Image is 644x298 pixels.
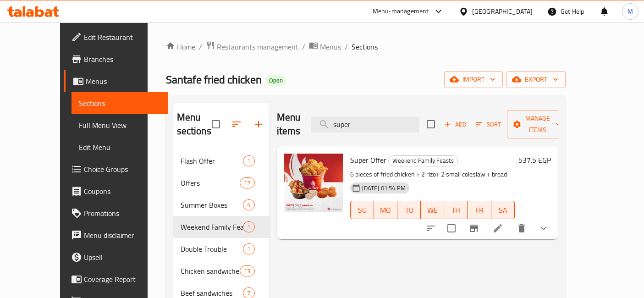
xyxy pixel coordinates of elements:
div: items [243,243,254,254]
div: items [243,221,254,232]
span: Weekend Family Feasts [389,155,457,166]
span: 12 [240,179,254,188]
span: Choice Groups [84,164,160,175]
div: Chicken sandwiches13 [173,260,270,282]
h6: 537.5 EGP [518,154,551,166]
button: delete [511,217,533,239]
span: Sections [79,98,160,109]
span: Double Trouble [181,243,243,254]
span: Coupons [84,186,160,197]
span: Menus [320,41,341,52]
span: Add [443,119,468,130]
span: Branches [84,54,160,65]
span: Upsell [84,252,160,263]
div: Menu-management [373,6,429,17]
span: import [451,74,495,85]
svg: Show Choices [538,223,549,234]
span: MO [378,204,394,217]
a: Menus [64,70,168,92]
li: / [345,41,348,52]
div: Offers12 [173,172,270,194]
div: Open [265,75,286,86]
span: SA [495,204,511,217]
a: Menu disclaimer [64,224,168,246]
span: TU [401,204,417,217]
a: Choice Groups [64,158,168,180]
a: Upsell [64,246,168,268]
button: Add section [248,113,270,135]
button: import [444,71,503,88]
button: export [506,71,566,88]
button: Sort [473,117,503,132]
button: SA [491,201,515,219]
span: 7 [243,289,254,298]
a: Coverage Report [64,268,168,290]
nav: breadcrumb [166,41,566,53]
a: Promotions [64,202,168,224]
button: TH [444,201,468,219]
img: Super Offer [284,154,343,212]
span: Menus [86,76,160,87]
button: sort-choices [420,217,442,239]
span: Edit Menu [79,142,160,153]
div: items [243,199,254,210]
span: Sections [352,41,378,52]
div: Summer Boxes4 [173,194,270,216]
span: Chicken sandwiches [181,265,240,276]
span: Sort sections [226,113,248,135]
span: WE [424,204,440,217]
a: Edit Restaurant [64,26,168,48]
span: [DATE] 01:54 PM [358,184,409,193]
span: Edit Restaurant [84,32,160,43]
span: Flash Offer [181,155,243,166]
span: 1 [243,245,254,254]
span: Summer Boxes [181,199,243,210]
span: Super Offer [350,153,386,167]
a: Home [166,41,195,52]
span: 1 [243,157,254,166]
button: TU [397,201,421,219]
input: search [311,116,419,132]
div: Offers [181,177,240,188]
span: export [514,74,558,85]
button: Add [440,117,470,132]
button: SU [350,201,374,219]
span: 13 [240,267,254,276]
span: Full Menu View [79,120,160,131]
a: Edit Menu [72,136,168,158]
span: Santafe fried chicken [166,69,262,90]
div: items [240,265,254,276]
span: Restaurants management [217,41,298,52]
span: Select section [421,115,440,134]
button: Branch-specific-item [463,217,485,239]
span: Add item [440,117,470,132]
h2: Menu items [277,110,301,138]
span: Sort [476,119,501,130]
span: M [627,6,633,17]
button: MO [374,201,397,219]
div: items [243,155,254,166]
span: Select all sections [206,115,226,134]
span: TH [448,204,464,217]
div: Double Trouble1 [173,238,270,260]
div: Weekend Family Feasts1 [173,216,270,238]
span: SU [354,204,370,217]
button: show more [533,217,555,239]
span: Weekend Family Feasts [181,221,243,232]
li: / [302,41,305,52]
span: FR [471,204,487,217]
a: Coupons [64,180,168,202]
a: Restaurants management [206,41,298,53]
h2: Menu sections [177,110,212,138]
span: Menu disclaimer [84,230,160,241]
div: Weekend Family Feasts [388,155,458,166]
li: / [199,41,202,52]
p: 6 pieces of fried chicken + 2 rizo+ 2 small coleslaw + bread [350,169,515,180]
button: Manage items [507,110,568,138]
span: Open [265,77,286,84]
a: Branches [64,48,168,70]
